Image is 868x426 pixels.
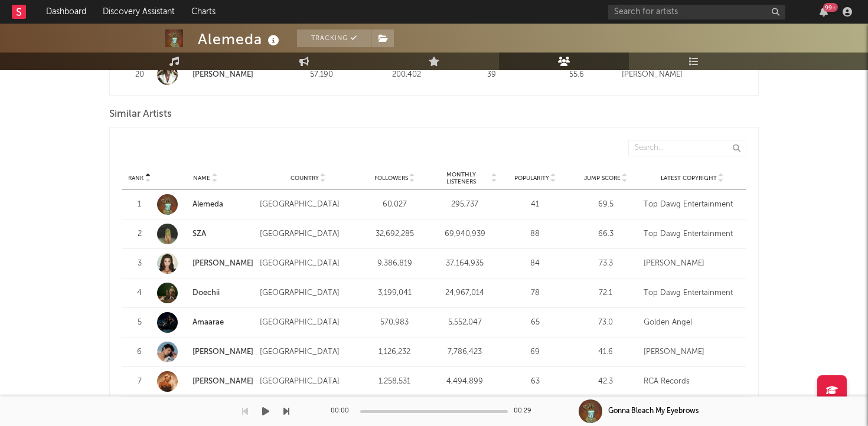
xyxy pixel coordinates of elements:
[433,346,497,358] div: 7,786,423
[363,287,427,299] div: 3,199,041
[628,140,746,156] input: Search...
[503,258,567,270] div: 84
[503,317,567,329] div: 65
[433,228,497,240] div: 69,940,939
[192,289,220,297] a: Doechii
[193,175,210,182] span: Name
[128,69,151,81] div: 20
[433,287,497,299] div: 24,967,014
[644,346,740,358] div: [PERSON_NAME]
[192,348,253,356] a: [PERSON_NAME]
[297,30,371,47] button: Tracking
[363,199,427,211] div: 60,027
[363,258,427,270] div: 9,386,819
[260,228,357,240] div: [GEOGRAPHIC_DATA]
[823,3,838,12] div: 99 +
[192,71,253,78] a: [PERSON_NAME]
[644,228,740,240] div: Top Dawg Entertainment
[198,30,282,49] div: Alemeda
[157,371,254,392] a: [PERSON_NAME]
[433,317,497,329] div: 5,552,047
[128,317,151,329] div: 5
[109,107,172,122] span: Similar Artists
[331,404,354,418] div: 00:00
[363,346,427,358] div: 1,126,232
[644,287,740,299] div: Top Dawg Entertainment
[514,175,549,182] span: Popularity
[260,376,357,388] div: [GEOGRAPHIC_DATA]
[157,194,254,215] a: Alemeda
[573,376,638,388] div: 42.3
[573,317,638,329] div: 73.0
[192,201,223,208] a: Alemeda
[128,258,151,270] div: 3
[363,228,427,240] div: 32,692,285
[291,175,319,182] span: Country
[192,260,253,267] a: [PERSON_NAME]
[644,258,740,270] div: [PERSON_NAME]
[820,7,828,17] button: 99+
[503,287,567,299] div: 78
[260,317,357,329] div: [GEOGRAPHIC_DATA]
[644,199,740,211] div: Top Dawg Entertainment
[374,175,408,182] span: Followers
[573,199,638,211] div: 69.5
[157,283,254,303] a: Doechii
[192,319,224,326] a: Amaarae
[157,224,254,244] a: SZA
[192,230,206,238] a: SZA
[622,69,740,81] div: [PERSON_NAME]
[260,199,357,211] div: [GEOGRAPHIC_DATA]
[433,199,497,211] div: 295,737
[157,253,254,274] a: [PERSON_NAME]
[128,287,151,299] div: 4
[128,199,151,211] div: 1
[128,228,151,240] div: 2
[573,346,638,358] div: 41.6
[157,64,276,85] a: [PERSON_NAME]
[363,376,427,388] div: 1,258,531
[514,404,537,418] div: 00:29
[433,376,497,388] div: 4,494,899
[452,69,531,81] div: 39
[608,5,785,19] input: Search for artists
[503,199,567,211] div: 41
[157,312,254,333] a: Amaarae
[573,228,638,240] div: 66.3
[503,346,567,358] div: 69
[503,228,567,240] div: 88
[282,69,361,81] div: 57,190
[192,378,253,385] a: [PERSON_NAME]
[260,346,357,358] div: [GEOGRAPHIC_DATA]
[573,258,638,270] div: 73.3
[661,175,717,182] span: Latest Copyright
[644,376,740,388] div: RCA Records
[260,287,357,299] div: [GEOGRAPHIC_DATA]
[644,317,740,329] div: Golden Angel
[157,342,254,362] a: [PERSON_NAME]
[584,175,621,182] span: Jump Score
[573,287,638,299] div: 72.1
[433,171,490,185] span: Monthly Listeners
[367,69,446,81] div: 200,402
[260,258,357,270] div: [GEOGRAPHIC_DATA]
[537,69,616,81] div: 55.6
[128,346,151,358] div: 6
[608,406,699,417] div: Gonna Bleach My Eyebrows
[128,175,143,182] span: Rank
[503,376,567,388] div: 63
[433,258,497,270] div: 37,164,935
[363,317,427,329] div: 570,983
[128,376,151,388] div: 7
